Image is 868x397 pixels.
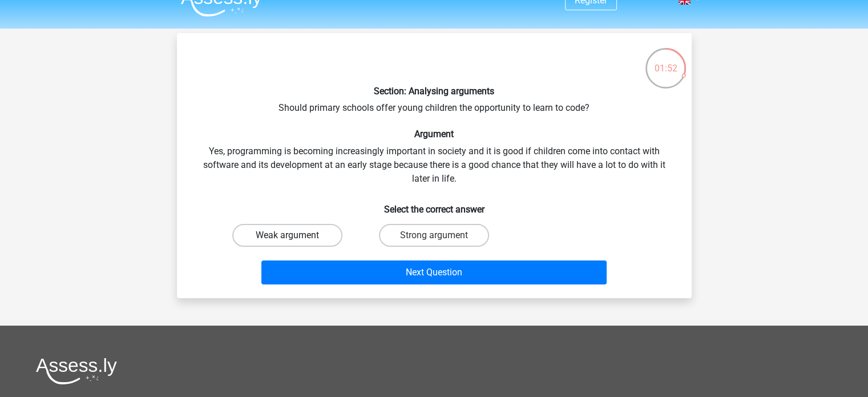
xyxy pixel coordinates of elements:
label: Strong argument [379,224,489,247]
img: Assessly logo [36,358,117,384]
h6: Section: Analysing arguments [195,86,673,97]
button: Next Question [261,260,607,284]
div: 01:52 [644,47,687,75]
div: Should primary schools offer young children the opportunity to learn to code? Yes, programming is... [181,42,687,289]
label: Weak argument [232,224,342,247]
h6: Argument [195,129,673,139]
h6: Select the correct answer [195,195,673,215]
